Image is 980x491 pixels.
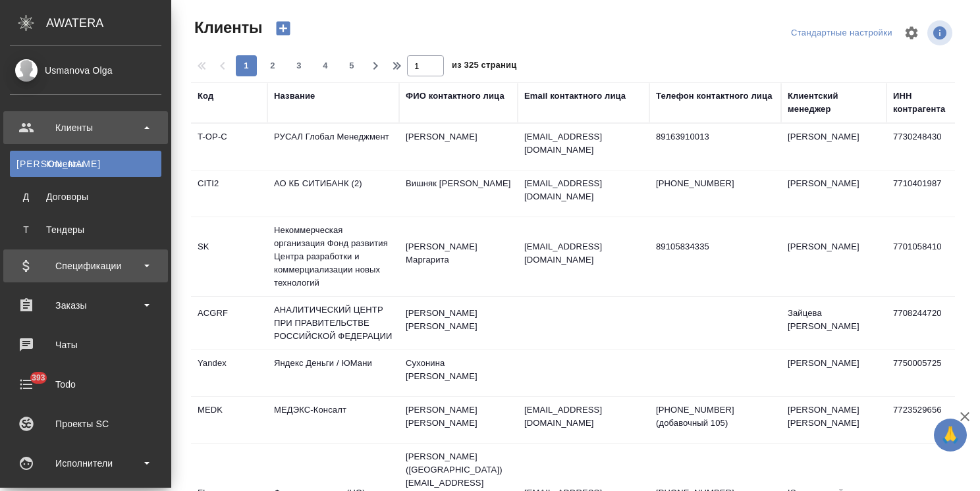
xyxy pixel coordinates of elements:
[886,170,963,217] td: 7710401987
[10,151,161,177] a: [PERSON_NAME]Клиенты
[886,397,963,443] td: 7723529656
[315,55,336,76] button: 4
[10,414,161,434] div: Проекты SC
[191,17,262,38] span: Клиенты
[10,118,161,138] div: Клиенты
[10,217,161,243] a: ТТендеры
[524,240,643,267] p: [EMAIL_ADDRESS][DOMAIN_NAME]
[191,124,267,170] td: T-OP-C
[288,59,310,72] span: 3
[781,124,886,170] td: [PERSON_NAME]
[274,90,315,103] div: Название
[939,421,962,449] span: 🙏
[781,350,886,396] td: [PERSON_NAME]
[656,240,775,253] p: 89105834335
[524,403,643,430] p: [EMAIL_ADDRESS][DOMAIN_NAME]
[886,300,963,346] td: 7708244720
[781,300,886,346] td: Зайцева [PERSON_NAME]
[886,124,963,170] td: 7730248430
[399,124,518,170] td: [PERSON_NAME]
[262,59,283,72] span: 2
[399,234,518,280] td: [PERSON_NAME] Маргарита
[267,217,399,296] td: Некоммерческая организация Фонд развития Центра разработки и коммерциализации новых технологий
[191,170,267,217] td: CITI2
[452,57,516,76] span: из 325 страниц
[399,350,518,396] td: Сухонина [PERSON_NAME]
[267,124,399,170] td: РУСАЛ Глобал Менеджмент
[16,157,155,170] div: Клиенты
[656,90,773,103] div: Телефон контактного лица
[10,335,161,355] div: Чаты
[46,10,171,36] div: AWATERA
[10,296,161,315] div: Заказы
[656,177,775,190] p: [PHONE_NUMBER]
[3,407,168,440] a: Проекты SC
[406,90,504,103] div: ФИО контактного лица
[524,90,626,103] div: Email контактного лица
[399,300,518,346] td: [PERSON_NAME] [PERSON_NAME]
[781,170,886,217] td: [PERSON_NAME]
[399,170,518,217] td: Вишняк [PERSON_NAME]
[341,55,362,76] button: 5
[262,55,283,76] button: 2
[16,223,155,236] div: Тендеры
[886,234,963,280] td: 7701058410
[191,350,267,396] td: Yandex
[10,184,161,210] a: ДДоговоры
[781,234,886,280] td: [PERSON_NAME]
[191,397,267,443] td: MEDK
[524,130,643,157] p: [EMAIL_ADDRESS][DOMAIN_NAME]
[267,350,399,396] td: Яндекс Деньги / ЮМани
[267,170,399,217] td: АО КБ СИТИБАНК (2)
[288,55,310,76] button: 3
[267,397,399,443] td: МЕДЭКС-Консалт
[934,419,967,452] button: 🙏
[788,90,880,116] div: Клиентский менеджер
[927,20,955,45] span: Посмотреть информацию
[10,63,161,78] div: Usmanova Olga
[191,234,267,280] td: SK
[341,59,362,72] span: 5
[315,59,336,72] span: 4
[524,177,643,203] p: [EMAIL_ADDRESS][DOMAIN_NAME]
[10,256,161,276] div: Спецификации
[191,300,267,346] td: ACGRF
[10,453,161,473] div: Исполнители
[267,297,399,349] td: АНАЛИТИЧЕСКИЙ ЦЕНТР ПРИ ПРАВИТЕЛЬСТВЕ РОССИЙСКОЙ ФЕДЕРАЦИИ
[399,397,518,443] td: [PERSON_NAME] [PERSON_NAME]
[16,190,155,203] div: Договоры
[886,350,963,396] td: 7750005725
[24,371,53,384] span: 393
[3,328,168,361] a: Чаты
[656,403,775,430] p: [PHONE_NUMBER] (добавочный 105)
[267,17,299,39] button: Создать
[896,17,927,49] span: Настроить таблицу
[10,375,161,394] div: Todo
[781,397,886,443] td: [PERSON_NAME] [PERSON_NAME]
[893,90,956,116] div: ИНН контрагента
[198,90,213,103] div: Код
[3,368,168,401] a: 393Todo
[656,130,775,143] p: 89163910013
[788,23,896,43] div: split button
